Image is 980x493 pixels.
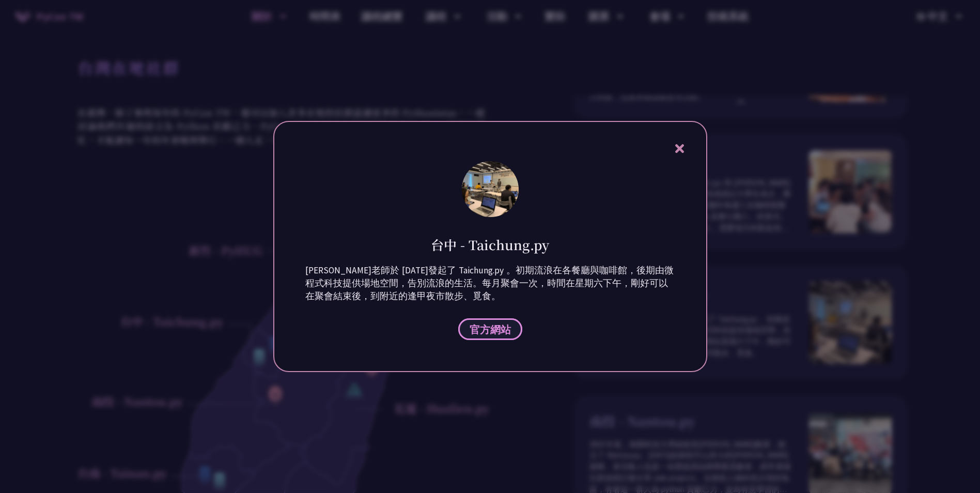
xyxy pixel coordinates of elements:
span: 官方網站 [470,323,511,336]
h1: 台中 - Taichung.py [431,236,549,254]
p: [PERSON_NAME]老師於 [DATE]發起了 Taichung.py 。初期流浪在各餐廳與咖啡館，後期由微程式科技提供場地空間，告別流浪的生活。每月聚會一次，時間在星期六下午，剛好可以在... [305,264,675,303]
img: photo [462,161,519,217]
a: 官方網站 [458,318,522,340]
